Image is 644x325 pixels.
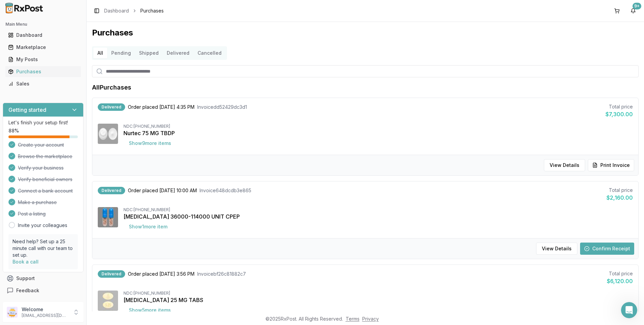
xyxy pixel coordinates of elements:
div: Sales [8,80,78,87]
a: Invite your colleagues [18,222,67,229]
a: Privacy [362,316,379,322]
div: NDC: [PHONE_NUMBER] [123,291,633,296]
div: My Posts [8,56,78,63]
div: NDC: [PHONE_NUMBER] [123,207,633,212]
div: $2,160.00 [606,194,633,202]
span: Order placed [DATE] 3:56 PM [128,271,194,277]
span: Feedback [16,287,39,294]
h3: Getting started [8,106,46,114]
div: NDC: [PHONE_NUMBER] [123,124,633,129]
button: Sales [3,78,84,89]
button: Cancelled [193,48,226,58]
img: RxPost Logo [3,3,46,14]
div: Dashboard [8,32,78,39]
a: Dashboard [104,7,129,14]
span: Order placed [DATE] 10:00 AM [128,187,197,194]
div: Total price [606,187,633,194]
button: 9+ [628,5,639,16]
button: Dashboard [3,30,84,41]
button: Pending [107,48,135,58]
span: Make a purchase [18,199,57,206]
button: Feedback [3,284,84,297]
a: Marketplace [5,41,81,53]
button: Show1more item [123,221,173,233]
button: View Details [544,159,585,171]
button: Print Invoice [588,159,634,171]
button: View Details [536,243,577,255]
img: Creon 36000-114000 UNIT CPEP [98,207,118,227]
button: Delivered [163,48,193,58]
p: Need help? Set up a 25 minute call with our team to set up. [13,238,74,258]
nav: breadcrumb [104,7,164,14]
span: Create your account [18,142,64,148]
p: Let's finish your setup first! [8,119,78,126]
div: [MEDICAL_DATA] 36000-114000 UNIT CPEP [123,212,633,221]
div: $6,120.00 [607,277,633,285]
span: Purchases [140,7,164,14]
div: [MEDICAL_DATA] 25 MG TABS [123,296,633,304]
span: Verify your business [18,165,64,171]
span: 88 % [8,127,19,134]
img: User avatar [7,307,18,318]
a: Sales [5,78,81,90]
span: Invoice bf26c81882c7 [197,271,246,277]
span: Order placed [DATE] 4:35 PM [128,104,194,110]
span: Verify beneficial owners [18,176,72,183]
div: Delivered [98,103,125,111]
iframe: Intercom live chat [621,302,637,318]
img: Nurtec 75 MG TBDP [98,124,118,144]
h2: Main Menu [5,22,81,27]
div: Delivered [98,270,125,278]
a: Book a call [13,259,39,265]
button: All [93,48,107,58]
div: Delivered [98,187,125,194]
h1: Purchases [92,27,639,38]
button: Confirm Receipt [580,243,634,255]
button: Shipped [135,48,163,58]
a: My Posts [5,53,81,66]
button: My Posts [3,54,84,65]
span: Connect a bank account [18,187,73,194]
span: Invoice 648dcdb3e865 [200,187,251,194]
a: Terms [346,316,360,322]
div: Nurtec 75 MG TBDP [123,129,633,137]
a: Dashboard [5,29,81,41]
button: Support [3,272,84,284]
span: Invoice dd52429dc3d1 [197,104,247,110]
div: Total price [605,103,633,110]
span: Browse the marketplace [18,153,72,160]
div: Total price [607,270,633,277]
h1: All Purchases [92,83,131,92]
div: Purchases [8,68,78,75]
div: $7,300.00 [605,110,633,118]
p: [EMAIL_ADDRESS][DOMAIN_NAME] [22,313,69,318]
img: Jardiance 25 MG TABS [98,291,118,311]
button: Show9more items [123,137,177,149]
p: Welcome [22,306,69,313]
a: Purchases [5,66,81,78]
button: Purchases [3,66,84,77]
button: Marketplace [3,42,84,53]
div: 9+ [632,3,641,9]
span: Post a listing [18,210,46,217]
div: Marketplace [8,44,78,51]
button: Show5more items [123,304,176,316]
